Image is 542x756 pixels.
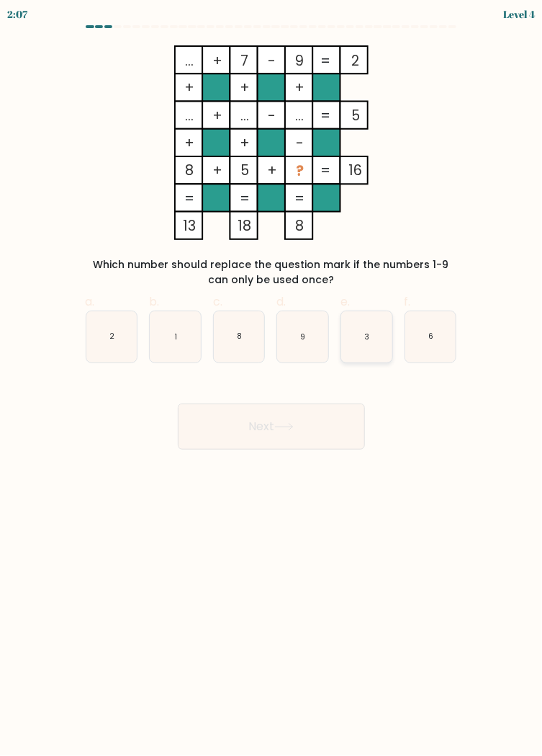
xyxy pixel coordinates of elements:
[428,332,433,342] text: 6
[239,133,249,153] tspan: +
[268,106,276,125] tspan: -
[320,51,330,71] tspan: =
[178,404,365,450] button: Next
[212,106,222,125] tspan: +
[183,216,196,236] tspan: 13
[295,51,304,71] tspan: 9
[405,293,411,310] span: f.
[238,216,251,236] tspan: 18
[295,133,303,153] tspan: -
[213,293,222,310] span: c.
[185,106,194,125] tspan: ...
[365,332,370,342] text: 3
[212,161,222,181] tspan: +
[320,106,330,125] tspan: =
[351,106,359,125] tspan: 5
[294,78,304,97] tspan: +
[294,189,304,208] tspan: =
[295,161,303,181] tspan: ?
[239,189,249,208] tspan: =
[240,51,248,71] tspan: 7
[175,332,177,342] text: 1
[268,51,276,71] tspan: -
[184,189,194,208] tspan: =
[348,161,362,181] tspan: 16
[340,293,350,310] span: e.
[185,51,194,71] tspan: ...
[184,133,194,153] tspan: +
[240,161,248,181] tspan: 5
[7,6,27,22] div: 2:07
[267,161,277,181] tspan: +
[239,78,249,97] tspan: +
[109,332,114,342] text: 2
[237,332,242,342] text: 8
[351,51,359,71] tspan: 2
[295,106,304,125] tspan: ...
[320,161,330,181] tspan: =
[149,293,159,310] span: b.
[83,257,460,288] div: Which number should replace the question mark if the numbers 1-9 can only be used once?
[86,293,95,310] span: a.
[276,293,286,310] span: d.
[212,51,222,71] tspan: +
[240,106,248,125] tspan: ...
[503,6,535,22] div: Level 4
[301,332,306,342] text: 9
[185,161,194,181] tspan: 8
[295,216,304,236] tspan: 8
[184,78,194,97] tspan: +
